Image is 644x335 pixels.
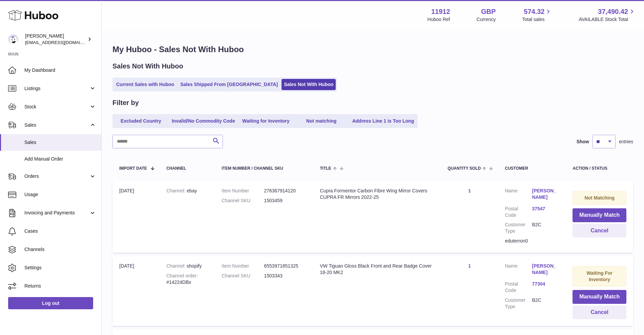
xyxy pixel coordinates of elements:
[320,188,434,201] div: Cupra Formentor Carbon Fibre Wing Mirror Covers CUPRA FR Mirrors 2022-25
[468,188,471,193] a: 1
[24,85,89,92] span: Listings
[119,166,147,171] span: Import date
[505,188,532,202] dt: Name
[505,263,532,277] dt: Name
[477,16,496,23] div: Currency
[264,263,306,269] dd: 6553971851325
[532,188,559,201] a: [PERSON_NAME]
[166,188,208,194] div: ebay
[24,104,89,110] span: Stock
[577,139,589,145] label: Show
[24,139,96,146] span: Sales
[320,166,331,171] span: Title
[222,166,306,171] div: Item Number / Channel SKU
[24,67,96,74] span: My Dashboard
[505,238,559,244] div: eduterron0
[522,7,552,23] a: 574.32 Total sales
[24,156,96,162] span: Add Manual Order
[505,297,532,310] dt: Customer Type
[25,40,100,45] span: [EMAIL_ADDRESS][DOMAIN_NAME]
[24,265,96,271] span: Settings
[573,224,626,238] button: Cancel
[573,290,626,304] button: Manually Match
[166,263,187,269] strong: Channel
[166,273,198,278] strong: Channel order
[524,7,544,16] span: 574.32
[505,206,532,218] dt: Postal Code
[431,7,450,16] strong: 11912
[505,166,559,171] div: Customer
[573,166,626,171] div: Action / Status
[320,263,434,276] div: VW Tiguan Gloss Black Front and Rear Badge Cover 18-20 MK2
[532,206,559,212] a: 37547
[532,297,559,310] dd: B2C
[25,33,86,46] div: [PERSON_NAME]
[112,98,139,107] h2: Filter by
[505,222,532,234] dt: Customer Type
[166,166,208,171] div: Channel
[166,188,187,193] strong: Channel
[222,197,264,204] dt: Channel SKU
[584,195,615,201] strong: Not Matching
[166,273,208,286] div: #14224DBx
[24,228,96,234] span: Cases
[24,122,89,128] span: Sales
[532,222,559,234] dd: B2C
[573,208,626,222] button: Manually Match
[112,256,160,326] td: [DATE]
[169,116,237,127] a: Invalid/No Commodity Code
[532,263,559,276] a: [PERSON_NAME]
[222,263,264,269] dt: Item Number
[573,306,626,319] button: Cancel
[448,166,481,171] span: Quantity Sold
[468,263,471,269] a: 1
[481,7,496,16] strong: GBP
[522,16,552,23] span: Total sales
[350,116,417,127] a: Address Line 1 is Too Long
[24,191,96,198] span: Usage
[112,181,160,253] td: [DATE]
[264,188,306,194] dd: 276367914120
[505,281,532,294] dt: Postal Code
[579,16,636,23] span: AVAILABLE Stock Total
[598,7,628,16] span: 37,490.42
[239,116,293,127] a: Waiting for Inventory
[112,62,183,71] h2: Sales Not With Huboo
[264,197,306,204] dd: 1503459
[587,270,612,282] strong: Waiting For Inventory
[532,281,559,287] a: 77304
[428,16,450,23] div: Huboo Ref
[264,273,306,279] dd: 1503343
[579,7,636,23] a: 37,490.42 AVAILABLE Stock Total
[294,116,349,127] a: Not matching
[222,273,264,279] dt: Channel SKU
[114,116,168,127] a: Excluded Country
[222,188,264,194] dt: Item Number
[24,283,96,289] span: Returns
[8,34,18,44] img: info@carbonmyride.com
[178,79,280,90] a: Sales Shipped From [GEOGRAPHIC_DATA]
[619,139,633,145] span: entries
[166,263,208,269] div: shopify
[24,173,89,180] span: Orders
[282,79,336,90] a: Sales Not With Huboo
[24,210,89,216] span: Invoicing and Payments
[24,246,96,253] span: Channels
[112,44,633,55] h1: My Huboo - Sales Not With Huboo
[114,79,176,90] a: Current Sales with Huboo
[8,297,93,309] a: Log out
